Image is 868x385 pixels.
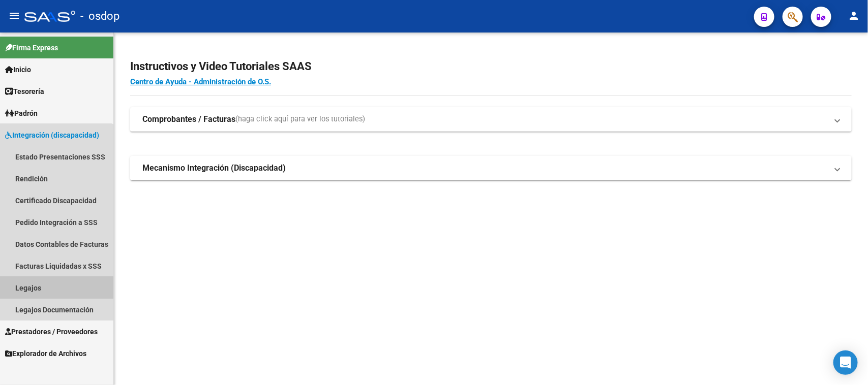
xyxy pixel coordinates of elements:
strong: Comprobantes / Facturas [142,114,235,125]
span: Padrón [5,108,38,119]
mat-expansion-panel-header: Mecanismo Integración (Discapacidad) [130,156,852,180]
div: Open Intercom Messenger [833,350,858,375]
mat-icon: person [848,10,860,22]
span: (haga click aquí para ver los tutoriales) [235,114,365,125]
span: Inicio [5,64,31,75]
a: Centro de Ayuda - Administración de O.S. [130,77,271,86]
span: - osdop [80,5,119,27]
mat-expansion-panel-header: Comprobantes / Facturas(haga click aquí para ver los tutoriales) [130,107,852,132]
span: Integración (discapacidad) [5,130,99,141]
span: Tesorería [5,86,44,97]
mat-icon: menu [8,10,20,22]
h2: Instructivos y Video Tutoriales SAAS [130,57,852,76]
span: Prestadores / Proveedores [5,326,98,337]
span: Explorador de Archivos [5,348,86,359]
strong: Mecanismo Integración (Discapacidad) [142,163,286,174]
span: Firma Express [5,42,58,53]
